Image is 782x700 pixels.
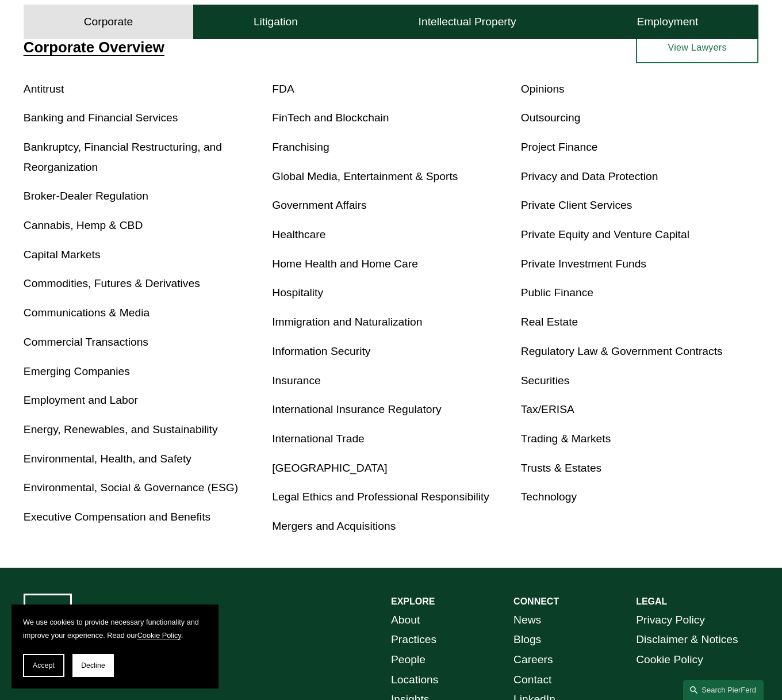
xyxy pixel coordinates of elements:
a: Franchising [272,141,329,153]
a: Practices [391,630,436,650]
a: Privacy and Data Protection [521,170,658,182]
a: Bankruptcy, Financial Restructuring, and Reorganization [24,141,222,173]
a: FDA [272,83,294,95]
a: Capital Markets [24,248,101,261]
a: Commercial Transactions [24,336,148,348]
a: News [513,610,541,630]
a: Careers [513,650,553,670]
a: Insurance [272,374,321,387]
a: Banking and Financial Services [24,112,178,124]
a: Home Health and Home Care [272,258,418,270]
a: Technology [521,491,577,503]
a: Government Affairs [272,199,366,211]
a: International Trade [272,433,365,445]
h4: Corporate [84,15,133,29]
a: Opinions [521,83,565,95]
a: Legal Ethics and Professional Responsibility [272,491,489,503]
a: Private Client Services [521,199,632,211]
a: Antitrust [24,83,64,95]
a: Broker-Dealer Regulation [24,190,148,202]
a: Project Finance [521,141,598,153]
a: About [391,610,420,630]
a: FinTech and Blockchain [272,112,389,124]
h4: Employment [637,15,698,29]
strong: EXPLORE [391,596,435,606]
a: Communications & Media [24,307,149,319]
a: Mergers and Acquisitions [272,520,396,532]
strong: CONNECT [513,596,559,606]
h4: Litigation [254,15,298,29]
button: Decline [72,654,114,677]
a: Global Media, Entertainment & Sports [272,170,458,182]
a: International Insurance Regulatory [272,403,441,415]
h4: Intellectual Property [419,15,516,29]
a: Cookie Policy [636,650,703,670]
a: Privacy Policy [636,610,705,630]
a: Cookie Policy [137,631,181,640]
span: Accept [33,661,55,670]
a: View Lawyers [636,32,758,63]
button: Accept [23,654,64,677]
a: Regulatory Law & Government Contracts [521,345,723,357]
a: Disclaimer & Notices [636,630,738,650]
a: Contact [513,670,551,690]
a: Environmental, Social & Governance (ESG) [24,481,238,494]
a: Employment and Labor [24,394,138,406]
a: Real Estate [521,316,578,328]
a: Corporate Overview [24,39,164,55]
a: Search this site [683,680,764,700]
a: Immigration and Naturalization [272,316,422,328]
a: Information Security [272,345,370,357]
a: Tax/ERISA [521,403,574,415]
strong: LEGAL [636,596,667,606]
a: Outsourcing [521,112,581,124]
a: Commodities, Futures & Derivatives [24,277,200,289]
a: People [391,650,425,670]
a: Cannabis, Hemp & CBD [24,219,143,231]
p: We use cookies to provide necessary functionality and improve your experience. Read our . [23,616,207,642]
span: Decline [81,661,105,670]
a: Trusts & Estates [521,462,602,474]
a: Emerging Companies [24,365,130,377]
a: Private Equity and Venture Capital [521,228,689,240]
a: Securities [521,374,570,387]
section: Cookie banner [11,605,218,688]
a: Locations [391,670,438,690]
a: Environmental, Health, and Safety [24,453,191,465]
a: Public Finance [521,286,593,299]
a: Healthcare [272,228,325,240]
a: Private Investment Funds [521,258,646,270]
a: Blogs [513,630,541,650]
a: Hospitality [272,286,323,299]
a: Trading & Markets [521,433,611,445]
a: [GEOGRAPHIC_DATA] [272,462,387,474]
a: Executive Compensation and Benefits [24,511,210,523]
a: Energy, Renewables, and Sustainability [24,423,218,435]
